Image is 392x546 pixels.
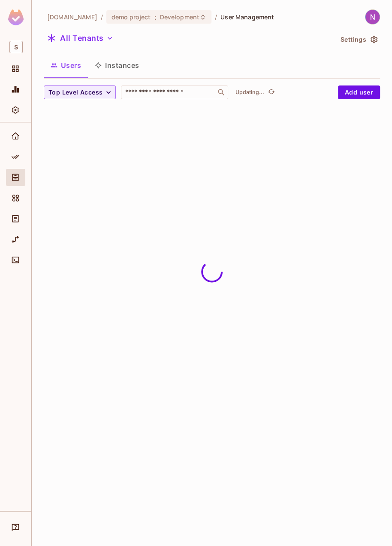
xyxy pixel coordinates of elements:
[215,13,217,21] li: /
[6,148,25,165] div: Policy
[48,87,103,98] span: Top Level Access
[6,231,25,248] div: URL Mapping
[365,10,380,24] img: Natapong Intarasuk
[160,13,199,21] span: Development
[268,88,275,97] span: refresh
[44,31,117,45] button: All Tenants
[6,189,25,207] div: Elements
[44,85,116,99] button: Top Level Access
[47,13,97,21] span: the active workspace
[88,55,146,76] button: Instances
[101,13,103,21] li: /
[6,210,25,227] div: Audit Log
[6,37,25,57] div: Workspace: skyviv.com
[8,9,24,25] img: SReyMgAAAABJRU5ErkJggg==
[44,55,88,76] button: Users
[9,41,23,53] span: S
[154,14,157,21] span: :
[235,89,264,96] p: Updating...
[6,128,25,145] div: Home
[266,87,276,98] button: refresh
[112,13,151,21] span: demo project
[6,101,25,119] div: Settings
[6,60,25,77] div: Projects
[6,251,25,268] div: Connect
[337,33,380,46] button: Settings
[338,85,380,99] button: Add user
[220,13,274,21] span: User Management
[6,81,25,98] div: Monitoring
[6,519,25,536] div: Help & Updates
[6,169,25,186] div: Directory
[264,87,276,98] span: Click to refresh data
